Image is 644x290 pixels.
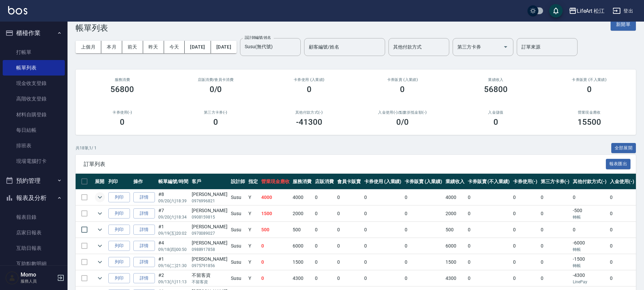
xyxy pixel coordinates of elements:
td: 500 [444,222,466,238]
th: 指定 [247,174,260,190]
td: 0 [336,190,363,205]
td: 0 [608,254,636,270]
td: Susu [229,238,247,254]
td: 0 [313,254,336,270]
td: Y [247,254,260,270]
img: Person [5,271,19,285]
button: 列印 [108,241,130,251]
p: 09/19 (五) 20:02 [158,230,188,236]
td: Y [247,206,260,222]
button: 本月 [101,41,122,53]
td: 0 [403,238,444,254]
div: 不留客資 [192,272,227,279]
p: 0975791856 [192,263,227,269]
th: 其他付款方式(-) [571,174,608,190]
td: 0 [363,190,403,205]
th: 客戶 [190,174,229,190]
h3: 0 /0 [396,117,409,127]
td: #4 [157,238,190,254]
td: 0 [313,206,336,222]
button: 全部展開 [611,143,636,153]
p: 09/18 (四) 00:50 [158,246,188,253]
button: LifeArt 松江 [566,4,608,18]
p: 0988917858 [192,246,227,253]
td: 500 [260,222,291,238]
td: 0 [403,254,444,270]
a: 店家日報表 [3,225,65,240]
td: 0 [403,222,444,238]
td: #1 [157,222,190,238]
h2: 第三方卡券(-) [177,110,254,115]
td: 4300 [291,270,313,286]
td: 0 [466,270,511,286]
td: Susu [229,254,247,270]
td: 2000 [444,206,466,222]
td: 0 [313,238,336,254]
td: 0 [260,238,291,254]
h2: 其他付款方式(-) [270,110,348,115]
p: 不留客資 [192,279,227,285]
a: 每日結帳 [3,122,65,138]
td: 0 [539,190,571,205]
td: 0 [260,254,291,270]
td: 0 [466,190,511,205]
td: 0 [511,270,539,286]
button: 報表匯出 [606,159,631,169]
p: 09/13 (六) 11:13 [158,279,188,285]
div: [PERSON_NAME] [192,239,227,246]
td: 0 [363,206,403,222]
a: 高階收支登錄 [3,91,65,107]
td: 0 [336,238,363,254]
h2: 入金儲值 [457,110,535,115]
button: 列印 [108,257,130,267]
th: 卡券販賣 (入業績) [403,174,444,190]
td: 0 [539,254,571,270]
th: 設計師 [229,174,247,190]
h2: 店販消費 /會員卡消費 [177,78,254,82]
a: 材料自購登錄 [3,107,65,122]
h3: 0 [493,117,498,127]
td: 0 [511,238,539,254]
button: 櫃檯作業 [3,24,65,42]
h3: 0 [400,85,405,94]
th: 卡券販賣 (不入業績) [466,174,511,190]
button: [DATE] [185,41,211,53]
button: 前天 [122,41,143,53]
th: 服務消費 [291,174,313,190]
a: 現金收支登錄 [3,76,65,91]
td: #7 [157,206,190,222]
td: 0 [403,206,444,222]
button: expand row [95,208,105,219]
td: 0 [466,238,511,254]
h3: -41300 [296,117,322,127]
p: 0908159815 [192,214,227,220]
a: 詳情 [133,257,155,267]
p: 09/20 (六) 18:39 [158,198,188,204]
td: 0 [608,206,636,222]
td: 0 [466,206,511,222]
button: 上個月 [76,41,101,53]
p: 0970089027 [192,230,227,236]
td: 0 [363,270,403,286]
p: 服務人員 [21,278,55,284]
h3: 0 [307,85,312,94]
td: Susu [229,190,247,205]
td: Y [247,190,260,205]
h3: 帳單列表 [76,23,108,33]
td: 0 [363,254,403,270]
td: #2 [157,270,190,286]
button: 今天 [164,41,185,53]
td: 0 [511,222,539,238]
p: 0976996821 [192,198,227,204]
td: 0 [466,254,511,270]
div: [PERSON_NAME] [192,223,227,230]
td: -1500 [571,254,608,270]
label: 設計師編號/姓名 [245,35,271,40]
a: 新開單 [611,21,636,27]
td: Y [247,270,260,286]
h3: 56800 [110,85,134,94]
td: 0 [313,190,336,205]
td: 1500 [444,254,466,270]
button: 登出 [610,5,636,17]
td: 0 [336,254,363,270]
